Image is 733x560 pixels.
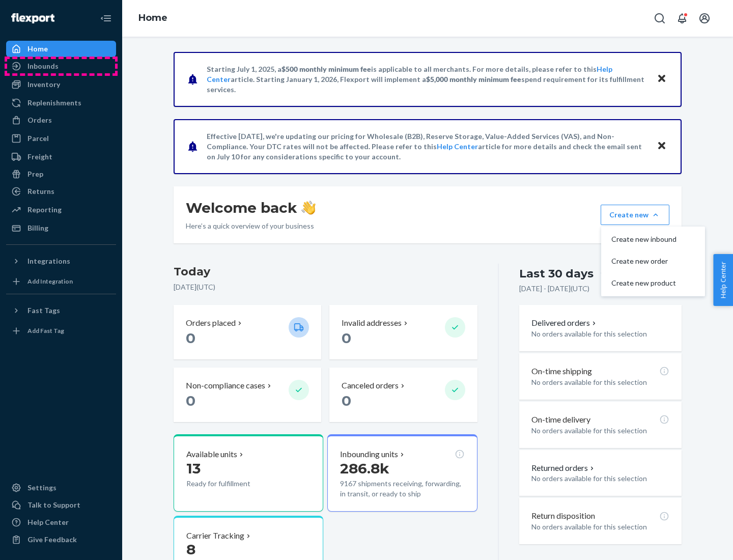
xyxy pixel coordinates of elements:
[6,202,116,218] a: Reporting
[207,64,647,95] p: Starting July 1, 2025, a is applicable to all merchants. For more details, please refer to this a...
[531,317,598,329] button: Delivered orders
[519,284,589,294] p: [DATE] - [DATE] ( UTC )
[27,98,81,108] div: Replenishments
[174,434,323,512] button: Available units13Ready for fulfillment
[531,329,669,339] p: No orders available for this selection
[603,229,703,250] button: Create new inbound
[611,236,676,243] span: Create new inbound
[6,95,116,111] a: Replenishments
[6,183,116,200] a: Returns
[694,8,715,29] button: Open account menu
[340,460,389,477] span: 286.8k
[655,139,668,154] button: Close
[130,4,176,33] ol: breadcrumbs
[27,205,62,215] div: Reporting
[329,305,477,359] button: Invalid addresses 0
[186,460,201,477] span: 13
[713,254,733,306] button: Help Center
[27,535,77,545] div: Give Feedback
[531,473,669,484] p: No orders available for this selection
[186,392,195,409] span: 0
[342,329,351,347] span: 0
[603,272,703,294] button: Create new product
[342,380,399,391] p: Canceled orders
[27,186,54,197] div: Returns
[342,392,351,409] span: 0
[6,149,116,165] a: Freight
[426,75,521,83] span: $5,000 monthly minimum fee
[531,426,669,436] p: No orders available for this selection
[186,329,195,347] span: 0
[437,142,478,151] a: Help Center
[27,223,48,233] div: Billing
[186,317,236,329] p: Orders placed
[531,366,592,377] p: On-time shipping
[531,414,590,426] p: On-time delivery
[6,273,116,290] a: Add Integration
[186,380,265,391] p: Non-compliance cases
[672,8,692,29] button: Open notifications
[6,323,116,339] a: Add Fast Tag
[340,479,464,499] p: 9167 shipments receiving, forwarding, in transit, or ready to ship
[650,8,670,29] button: Open Search Box
[531,510,595,522] p: Return disposition
[96,8,116,29] button: Close Navigation
[186,479,280,489] p: Ready for fulfillment
[6,514,116,530] a: Help Center
[186,199,316,217] h1: Welcome back
[531,377,669,387] p: No orders available for this selection
[174,264,477,280] h3: Today
[329,368,477,422] button: Canceled orders 0
[301,201,316,215] img: hand-wave emoji
[603,250,703,272] button: Create new order
[340,449,398,460] p: Inbounding units
[27,152,52,162] div: Freight
[601,205,669,225] button: Create newCreate new inboundCreate new orderCreate new product
[186,530,244,542] p: Carrier Tracking
[186,449,237,460] p: Available units
[27,277,73,286] div: Add Integration
[6,531,116,548] button: Give Feedback
[6,58,116,74] a: Inbounds
[27,115,52,125] div: Orders
[186,541,195,558] span: 8
[6,76,116,93] a: Inventory
[519,266,594,282] div: Last 30 days
[207,131,647,162] p: Effective [DATE], we're updating our pricing for Wholesale (B2B), Reserve Storage, Value-Added Se...
[27,169,43,179] div: Prep
[327,434,477,512] button: Inbounding units286.8k9167 shipments receiving, forwarding, in transit, or ready to ship
[6,497,116,513] a: Talk to Support
[27,256,70,266] div: Integrations
[6,220,116,236] a: Billing
[281,65,371,73] span: $500 monthly minimum fee
[611,279,676,287] span: Create new product
[27,305,60,316] div: Fast Tags
[6,166,116,182] a: Prep
[174,368,321,422] button: Non-compliance cases 0
[27,44,48,54] div: Home
[611,258,676,265] span: Create new order
[186,221,316,231] p: Here’s a quick overview of your business
[6,41,116,57] a: Home
[531,462,596,474] button: Returned orders
[174,282,477,292] p: [DATE] ( UTC )
[27,133,49,144] div: Parcel
[342,317,402,329] p: Invalid addresses
[531,522,669,532] p: No orders available for this selection
[11,13,54,23] img: Flexport logo
[27,517,69,527] div: Help Center
[138,12,167,23] a: Home
[27,61,59,71] div: Inbounds
[27,500,80,510] div: Talk to Support
[27,326,64,335] div: Add Fast Tag
[655,72,668,87] button: Close
[27,79,60,90] div: Inventory
[27,483,57,493] div: Settings
[6,130,116,147] a: Parcel
[6,253,116,269] button: Integrations
[6,112,116,128] a: Orders
[6,302,116,319] button: Fast Tags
